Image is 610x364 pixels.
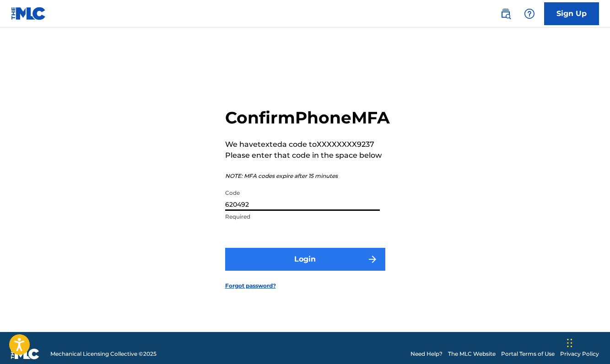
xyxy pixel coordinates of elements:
div: Drag [567,329,572,357]
iframe: Chat Widget [564,320,610,364]
p: NOTE: MFA codes expire after 15 minutes [225,172,390,180]
img: search [500,8,511,19]
h2: Confirm Phone MFA [225,107,390,128]
a: Public Search [497,5,515,23]
p: Required [225,213,380,221]
a: Portal Terms of Use [501,350,555,358]
a: Forgot password? [225,282,276,290]
button: Login [225,248,385,271]
p: We have texted a code to XXXXXXXX9237 [225,139,390,150]
span: Mechanical Licensing Collective © 2025 [50,350,157,358]
img: logo [11,348,39,359]
a: The MLC Website [448,350,496,358]
a: Sign Up [544,2,599,25]
p: Please enter that code in the space below [225,150,390,161]
a: Privacy Policy [560,350,599,358]
a: Need Help? [410,350,443,358]
img: MLC Logo [11,7,46,20]
div: Help [520,5,539,23]
img: f7272a7cc735f4ea7f67.svg [367,254,378,265]
img: help [524,8,535,19]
